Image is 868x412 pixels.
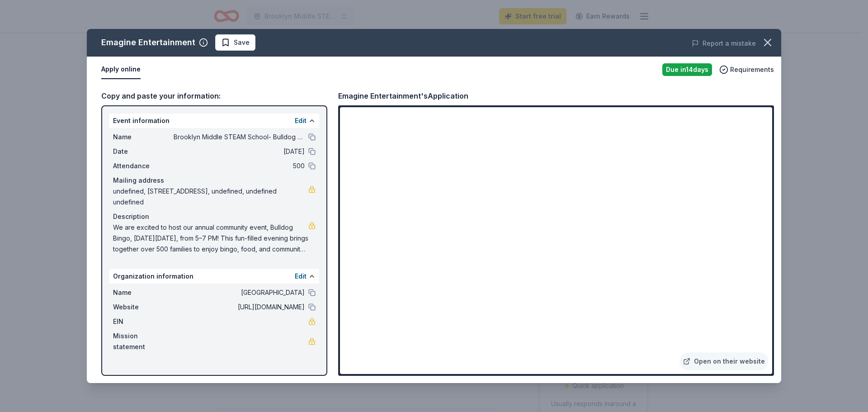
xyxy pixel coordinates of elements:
[101,60,141,79] button: Apply online
[719,64,774,75] button: Requirements
[662,63,712,76] div: Due in 14 days
[174,132,305,142] span: Brooklyn Middle STEAM School- Bulldog Bingo
[109,269,319,284] div: Organization information
[692,38,756,49] button: Report a mistake
[113,331,174,352] span: Mission statement
[338,90,468,102] div: Emagine Entertainment's Application
[679,352,769,370] a: Open on their website
[113,316,174,327] span: EIN
[113,132,174,142] span: Name
[295,115,307,126] button: Edit
[113,287,174,298] span: Name
[113,175,316,186] div: Mailing address
[730,64,774,75] span: Requirements
[174,161,305,171] span: 500
[174,302,305,313] span: [URL][DOMAIN_NAME]
[109,114,319,128] div: Event information
[215,34,255,51] button: Save
[101,90,327,102] div: Copy and paste your information:
[113,302,174,313] span: Website
[234,37,250,48] span: Save
[174,146,305,157] span: [DATE]
[113,186,308,208] span: undefined, [STREET_ADDRESS], undefined, undefined undefined
[101,35,195,50] div: Emagine Entertainment
[113,161,174,171] span: Attendance
[174,287,305,298] span: [GEOGRAPHIC_DATA]
[113,222,308,255] span: We are excited to host our annual community event, Bulldog Bingo, [DATE][DATE], from 5–7 PM! This...
[113,146,174,157] span: Date
[295,271,307,282] button: Edit
[113,211,316,222] div: Description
